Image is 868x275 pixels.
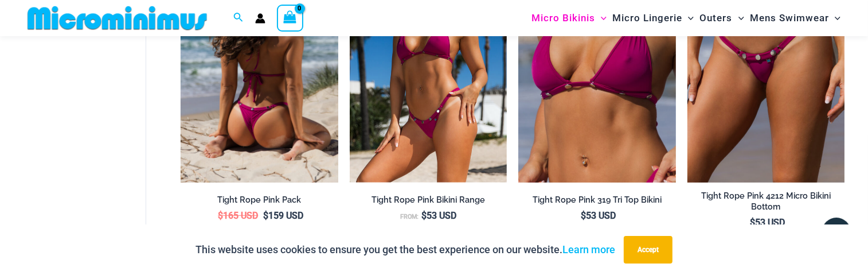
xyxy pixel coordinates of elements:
[277,5,303,31] a: View Shopping Cart, empty
[531,3,595,33] span: Micro Bikinis
[263,210,303,221] bdi: 159 USD
[421,210,427,221] span: $
[687,191,844,212] h2: Tight Rope Pink 4212 Micro Bikini Bottom
[350,195,507,210] a: Tight Rope Pink Bikini Range
[624,236,672,264] button: Accept
[421,210,456,221] bdi: 53 USD
[518,195,675,210] a: Tight Rope Pink 319 Tri Top Bikini
[595,3,607,33] span: Menu Toggle
[400,213,419,220] span: From:
[518,195,675,206] h2: Tight Rope Pink 319 Tri Top Bikini
[750,217,755,228] span: $
[350,195,507,206] h2: Tight Rope Pink Bikini Range
[562,243,615,255] a: Learn more
[687,191,844,216] a: Tight Rope Pink 4212 Micro Bikini Bottom
[612,3,682,33] span: Micro Lingerie
[829,3,840,33] span: Menu Toggle
[218,210,258,221] bdi: 165 USD
[527,2,845,34] nav: Site Navigation
[700,3,733,33] span: Outers
[682,3,694,33] span: Menu Toggle
[733,3,744,33] span: Menu Toggle
[750,217,785,228] bdi: 53 USD
[233,11,244,25] a: Search icon link
[697,3,747,33] a: OutersMenu ToggleMenu Toggle
[181,195,338,210] a: Tight Rope Pink Pack
[218,210,223,221] span: $
[581,210,616,221] bdi: 53 USD
[581,210,586,221] span: $
[263,210,268,221] span: $
[609,3,697,33] a: Micro LingerieMenu ToggleMenu Toggle
[23,5,212,31] img: MM SHOP LOGO FLAT
[529,3,609,33] a: Micro BikinisMenu ToggleMenu Toggle
[196,241,615,258] p: This website uses cookies to ensure you get the best experience on our website.
[181,195,338,206] h2: Tight Rope Pink Pack
[747,3,843,33] a: Mens SwimwearMenu ToggleMenu Toggle
[750,3,829,33] span: Mens Swimwear
[255,13,265,24] a: Account icon link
